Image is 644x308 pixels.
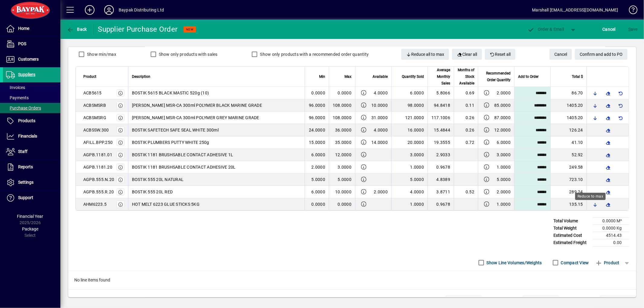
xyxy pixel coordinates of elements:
span: 5.0000 [497,176,511,183]
td: BOSTIK 5615 BLACK MASTIC 520g (10) [128,87,305,99]
span: 20.0000 [408,140,424,145]
span: 2.0000 [374,189,388,195]
td: Total Volume [550,218,593,225]
span: Reports [18,164,33,169]
span: 1.0000 [497,164,511,170]
span: Home [18,26,29,31]
a: Customers [3,52,60,67]
span: Invoices [6,85,25,90]
td: 15.4844 [428,124,454,136]
a: Staff [3,144,60,159]
a: Knowledge Base [624,1,636,21]
a: POS [3,37,60,52]
td: BOSTIK 1181 BRUSHSABLE CONTACT ADHESIVE 1L [128,149,305,161]
span: Products [18,118,35,123]
div: Baypak Distributing Ltd [119,5,164,15]
button: Cancel [601,24,617,35]
td: 6.0000 [305,186,329,198]
div: AGPB.555.R.20 [83,189,114,195]
span: Support [18,195,33,200]
span: 1.0000 [410,202,424,207]
td: 0.9678 [428,198,454,210]
span: 6.0000 [497,139,511,145]
td: 52.92 [550,149,587,161]
span: 3.0000 [410,152,424,157]
td: 0.00 [593,239,629,246]
td: Total Weight [550,225,593,232]
td: 5.0000 [305,173,329,186]
div: Supplier Purchase Order [98,24,178,34]
td: 1405.20 [550,99,587,112]
span: Quantity Sold [402,73,424,80]
span: 87.0000 [494,115,511,121]
span: Product [83,73,96,80]
a: Purchase Orders [3,103,60,113]
td: 0.0000 [305,198,329,210]
div: ACB5615 [83,90,102,96]
td: Estimated Cost [550,232,593,239]
label: Show only products with a recommended order quantity [259,51,369,57]
span: Product [595,258,620,268]
td: 19.3555 [428,136,454,149]
td: 96.0000 [305,99,329,112]
td: 3.8711 [428,186,454,198]
span: Confirm and add to PO [580,49,623,59]
span: Add to Order [518,73,539,80]
span: 16.0000 [408,128,424,132]
span: 14.0000 [371,139,388,145]
span: Cancel [603,24,616,34]
button: Confirm and add to PO [575,49,627,60]
div: No line items found [68,271,636,289]
span: 10.0000 [371,102,388,108]
button: Cancel [549,49,572,60]
div: AGPB.1181.01 [83,152,112,158]
button: Reduce all to max [401,49,449,60]
div: AFILL.BPP.250 [83,139,113,145]
span: Payments [6,95,29,100]
span: 5.0000 [410,177,424,182]
td: 117.1006 [428,112,454,124]
label: Compact View [560,260,589,266]
span: Clear all [457,49,477,59]
span: Financials [18,134,37,138]
span: Cancel [554,49,567,59]
span: Back [67,27,87,32]
span: 3.0000 [497,152,511,158]
button: Order & Email [524,24,567,35]
td: Total Volume [409,296,445,303]
td: 249.58 [550,161,587,173]
span: Months of Stock Available [458,67,474,87]
td: 0.0000 [329,87,355,99]
td: 0.11 [454,99,478,112]
span: NEW [186,27,194,31]
td: 0.26 [454,124,478,136]
td: 108.0000 [329,112,355,124]
td: 723.10 [550,173,587,186]
td: 10.0000 [329,186,355,198]
a: Financials [3,129,60,144]
span: Financial Year [17,214,43,219]
a: Products [3,113,60,129]
td: 6.0000 [305,149,329,161]
td: Freight [486,296,523,303]
span: POS [18,41,26,46]
a: Invoices [3,82,60,93]
td: 4514.43 [593,232,629,239]
span: 85.0000 [494,102,511,108]
td: 0.69 [454,87,478,99]
td: 0.0000 [305,87,329,99]
td: 0.52 [454,186,478,198]
td: 2.9033 [428,149,454,161]
span: 4.0000 [374,90,388,96]
div: Marshall [EMAIL_ADDRESS][DOMAIN_NAME] [532,5,618,15]
td: Estimated Freight [550,239,593,246]
td: 36.0000 [329,124,355,136]
label: Show only products with sales [158,51,218,57]
span: Package [22,227,38,231]
td: 126.24 [550,124,587,136]
span: Recommended Order Quantity [482,70,511,83]
div: AGPB.555.N.20 [83,176,114,183]
td: 0.00 [523,296,559,303]
span: S [628,27,631,32]
a: Reports [3,160,60,175]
